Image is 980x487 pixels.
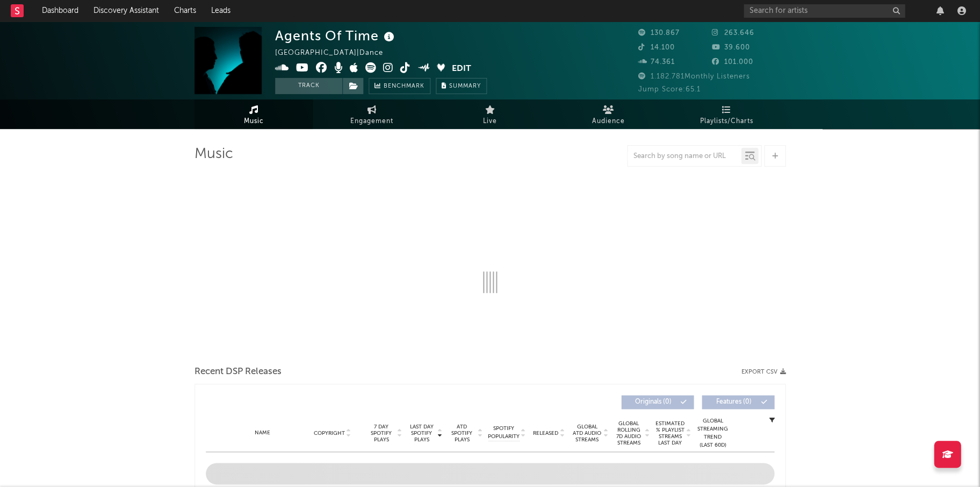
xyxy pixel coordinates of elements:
span: Recent DSP Releases [194,366,282,378]
span: Originals ( 0 ) [628,399,678,405]
span: Playlists/Charts [700,115,753,128]
a: Engagement [313,99,431,129]
a: Music [194,99,313,129]
a: Live [431,99,549,129]
button: Originals(0) [621,395,694,409]
button: Features(0) [702,395,774,409]
a: Playlists/Charts [667,99,786,129]
span: Benchmark [384,80,424,93]
span: 1.182.781 Monthly Listeners [638,73,750,80]
span: Live [483,115,497,128]
span: Features ( 0 ) [709,399,758,405]
span: Copyright [313,430,344,436]
span: Summary [449,83,481,89]
button: Summary [436,78,487,94]
div: Agents Of Time [275,27,397,45]
span: Music [244,115,264,128]
span: ATD Spotify Plays [448,424,476,443]
span: 7 Day Spotify Plays [367,424,395,443]
span: 39.600 [712,44,750,51]
button: Track [275,78,342,94]
span: Global Rolling 7D Audio Streams [614,420,643,446]
a: Audience [549,99,667,129]
span: Estimated % Playlist Streams Last Day [655,420,684,446]
button: Edit [452,62,471,76]
span: Released [533,430,558,436]
input: Search by song name or URL [628,152,741,161]
button: Export CSV [741,369,786,375]
span: 14.100 [638,44,674,51]
div: Name [227,429,298,437]
span: 263.646 [712,30,754,37]
span: Engagement [350,115,393,128]
span: 130.867 [638,30,679,37]
div: [GEOGRAPHIC_DATA] | Dance [275,47,395,60]
span: 101.000 [712,59,753,66]
span: 74.361 [638,59,674,66]
a: Benchmark [369,78,430,94]
input: Search for artists [744,4,905,18]
span: Last Day Spotify Plays [407,424,436,443]
div: Global Streaming Trend (Last 60D) [696,417,729,449]
span: Jump Score: 65.1 [638,86,700,93]
span: Spotify Popularity [488,425,520,441]
span: Global ATD Audio Streams [572,424,602,443]
span: Audience [592,115,625,128]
